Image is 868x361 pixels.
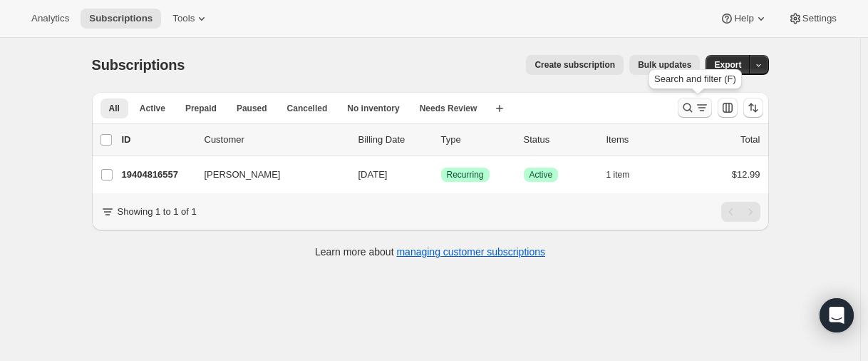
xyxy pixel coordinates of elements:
[714,59,741,71] span: Export
[118,205,197,219] p: Showing 1 to 1 of 1
[140,103,165,114] span: Active
[606,169,630,180] span: 1 item
[740,133,760,147] p: Total
[122,133,760,147] div: IDCustomerBilling DateTypeStatusItemsTotal
[711,9,776,29] button: Help
[172,13,195,24] span: Tools
[488,98,511,118] button: Create new view
[347,103,399,114] span: No inventory
[734,13,753,24] span: Help
[31,13,69,24] span: Analytics
[441,133,512,147] div: Type
[122,168,193,182] p: 19404816557
[164,9,217,29] button: Tools
[89,13,153,24] span: Subscriptions
[780,9,845,29] button: Settings
[92,57,185,73] span: Subscriptions
[802,13,837,24] span: Settings
[122,133,193,147] p: ID
[237,103,267,114] span: Paused
[196,163,339,186] button: [PERSON_NAME]
[820,298,854,332] div: Open Intercom Messenger
[534,59,615,71] span: Create subscription
[706,55,750,75] button: Export
[524,133,595,147] p: Status
[420,103,477,114] span: Needs Review
[606,165,646,185] button: 1 item
[529,169,553,180] span: Active
[315,245,545,259] p: Learn more about
[629,55,700,75] button: Bulk updates
[447,169,484,180] span: Recurring
[396,246,545,258] a: managing customer subscriptions
[526,55,624,75] button: Create subscription
[205,133,347,147] p: Customer
[743,98,763,118] button: Sort the results
[109,103,120,114] span: All
[23,9,78,29] button: Analytics
[638,59,691,71] span: Bulk updates
[81,9,161,29] button: Subscriptions
[185,103,217,114] span: Prepaid
[287,103,328,114] span: Cancelled
[606,133,678,147] div: Items
[718,98,738,118] button: Customize table column order and visibility
[205,168,281,182] span: [PERSON_NAME]
[358,133,430,147] p: Billing Date
[358,169,388,180] span: [DATE]
[732,169,760,180] span: $12.99
[721,202,760,222] nav: Pagination
[678,98,712,118] button: Search and filter results
[122,165,760,185] div: 19404816557[PERSON_NAME][DATE]SuccessRecurringSuccessActive1 item$12.99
